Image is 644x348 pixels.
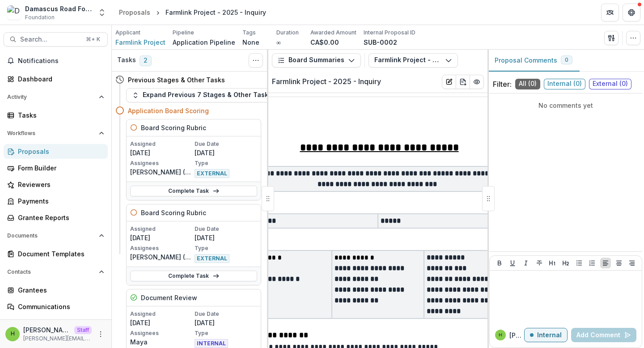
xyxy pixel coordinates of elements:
[4,161,108,175] a: Form Builder
[130,159,193,167] p: Assignees
[130,329,193,337] p: Assignees
[18,180,101,189] div: Reviewers
[141,293,197,302] h5: Document Review
[7,94,95,100] span: Activity
[18,196,101,206] div: Payments
[544,79,585,89] span: Internal ( 0 )
[272,53,361,68] button: Board Summaries
[195,254,229,263] span: EXTERNAL
[560,258,571,268] button: Heading 2
[507,258,518,268] button: Underline
[115,6,270,19] nav: breadcrumb
[115,29,140,37] p: Applicant
[25,13,55,21] span: Foundation
[4,283,108,297] a: Grantees
[130,244,193,252] p: Assignees
[515,79,540,89] span: All ( 0 )
[195,148,257,157] p: [DATE]
[4,194,108,208] a: Payments
[11,331,15,337] div: Himanshu
[4,54,108,68] button: Notifications
[442,75,456,89] button: Edit Board Summary
[272,77,381,86] h2: Farmlink Project - 2025 - Inquiry
[119,8,150,17] div: Proposals
[494,258,505,268] button: Bold
[18,110,101,120] div: Tasks
[130,233,193,242] p: [DATE]
[128,106,209,115] h4: Application Board Scoring
[23,325,71,335] p: [PERSON_NAME]
[456,75,470,89] button: download-word
[195,339,228,348] span: INTERNAL
[115,6,154,19] a: Proposals
[130,167,193,177] p: [PERSON_NAME] ([PERSON_NAME][EMAIL_ADDRESS][DOMAIN_NAME])
[130,225,193,233] p: Assigned
[115,38,165,47] span: Farmlink Project
[4,265,108,279] button: Open Contacts
[7,269,95,275] span: Contacts
[4,177,108,192] a: Reviewers
[195,310,257,318] p: Due Date
[242,38,259,47] p: None
[195,233,257,242] p: [DATE]
[18,285,101,295] div: Grantees
[18,213,101,222] div: Grantee Reports
[499,333,502,337] div: Himanshu
[18,57,104,65] span: Notifications
[195,140,257,148] p: Due Date
[195,159,257,167] p: Type
[537,331,562,339] p: Internal
[4,126,108,140] button: Open Workflows
[130,310,193,318] p: Assigned
[509,331,524,340] p: [PERSON_NAME]
[4,210,108,225] a: Grantee Reports
[130,252,193,262] p: [PERSON_NAME] ([PERSON_NAME][EMAIL_ADDRESS][DOMAIN_NAME])
[130,318,193,327] p: [DATE]
[130,148,193,157] p: [DATE]
[130,140,193,148] p: Assigned
[587,258,597,268] button: Ordered List
[249,53,263,68] button: Toggle View Cancelled Tasks
[117,56,136,64] h3: Tasks
[7,5,21,20] img: Damascus Road Foundation Workflow Sandbox
[4,299,108,314] a: Communications
[627,258,637,268] button: Align Right
[4,229,108,243] button: Open Documents
[96,4,108,21] button: Open entity switcher
[614,258,624,268] button: Align Center
[165,8,266,17] div: Farmlink Project - 2025 - Inquiry
[4,32,108,47] button: Search...
[524,328,568,342] button: Internal
[18,163,101,173] div: Form Builder
[600,258,611,268] button: Align Left
[128,75,225,85] h4: Previous Stages & Other Tasks
[470,75,484,89] button: PDF Preview
[276,38,281,47] p: ∞
[493,101,639,110] p: No comments yet
[242,29,256,37] p: Tags
[571,328,636,342] button: Add Comment
[18,147,101,156] div: Proposals
[141,208,206,217] h5: Board Scoring Rubric
[7,130,95,136] span: Workflows
[195,244,257,252] p: Type
[589,79,631,89] span: External ( 0 )
[173,29,194,37] p: Pipeline
[95,329,106,340] button: More
[521,258,531,268] button: Italicize
[18,249,101,259] div: Document Templates
[310,29,356,37] p: Awarded Amount
[126,88,278,102] button: Expand Previous 7 Stages & Other Tasks
[547,258,558,268] button: Heading 1
[276,29,299,37] p: Duration
[534,258,545,268] button: Strike
[18,74,101,84] div: Dashboard
[4,108,108,123] a: Tasks
[195,318,257,327] p: [DATE]
[493,79,512,89] p: Filter:
[4,72,108,86] a: Dashboard
[4,318,108,332] button: Open Data & Reporting
[130,271,257,281] a: Complete Task
[20,36,80,43] span: Search...
[364,38,397,47] p: SUB-0002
